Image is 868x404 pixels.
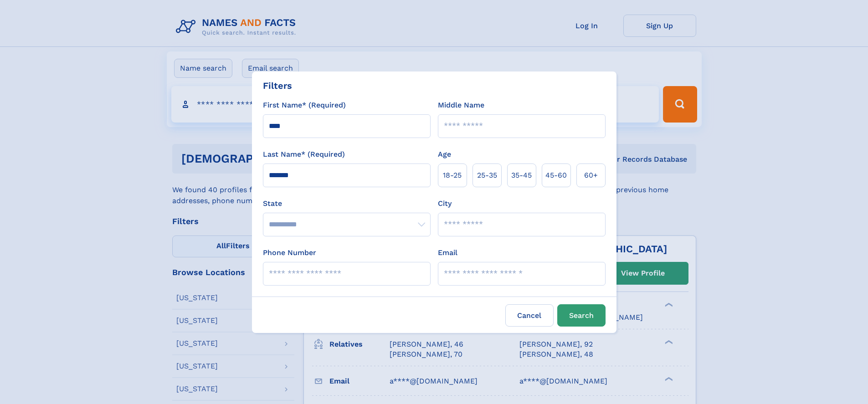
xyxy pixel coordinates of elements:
button: Search [557,304,606,327]
label: Age [438,149,451,160]
span: 25‑35 [477,170,497,181]
span: 35‑45 [511,170,532,181]
label: First Name* (Required) [263,100,346,111]
span: 45‑60 [545,170,567,181]
span: 60+ [584,170,598,181]
label: Last Name* (Required) [263,149,345,160]
label: Email [438,247,457,258]
label: Middle Name [438,100,484,111]
div: Filters [263,79,292,92]
label: Cancel [505,304,554,327]
span: 18‑25 [443,170,462,181]
label: City [438,198,452,209]
label: State [263,198,431,209]
label: Phone Number [263,247,316,258]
